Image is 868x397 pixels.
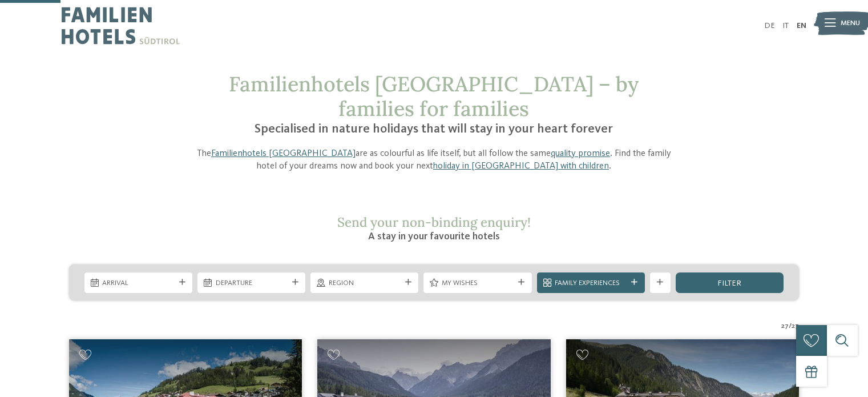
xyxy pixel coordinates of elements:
[102,278,174,288] span: Arrival
[792,321,799,331] span: 27
[229,71,639,122] span: Familienhotels [GEOGRAPHIC_DATA] – by families for families
[433,162,609,171] a: holiday in [GEOGRAPHIC_DATA] with children
[764,22,775,30] a: DE
[782,22,789,30] a: IT
[841,18,860,29] span: Menu
[442,278,514,288] span: My wishes
[190,147,679,173] p: The are as colourful as life itself, but all follow the same . Find the family hotel of your drea...
[797,22,806,30] a: EN
[337,214,531,230] span: Send your non-binding enquiry!
[368,231,500,242] span: A stay in your favourite hotels
[551,149,610,158] a: quality promise
[789,321,792,331] span: /
[329,278,401,288] span: Region
[216,278,288,288] span: Departure
[717,279,741,287] span: filter
[555,278,627,288] span: Family Experiences
[255,123,613,135] span: Specialised in nature holidays that will stay in your heart forever
[781,321,789,331] span: 27
[211,149,356,158] a: Familienhotels [GEOGRAPHIC_DATA]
